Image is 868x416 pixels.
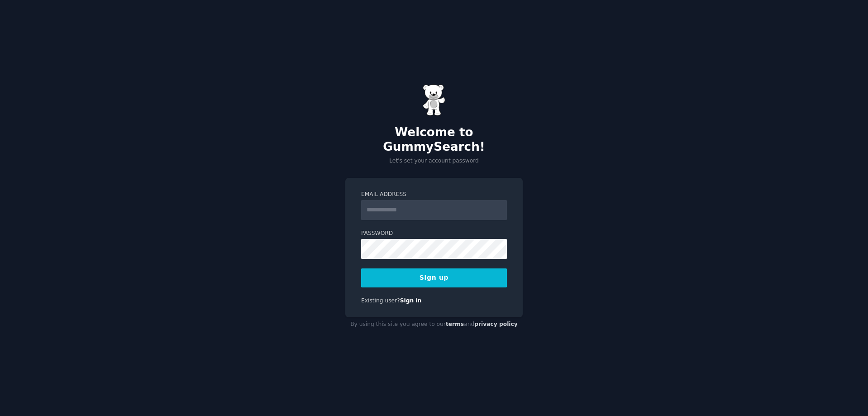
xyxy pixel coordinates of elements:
div: By using this site you agree to our and [345,317,523,332]
label: Email Address [361,191,507,199]
a: terms [446,321,464,327]
a: Sign in [400,297,422,304]
button: Sign up [361,268,507,287]
a: privacy policy [474,321,518,327]
h2: Welcome to GummySearch! [345,125,523,154]
p: Let's set your account password [345,157,523,165]
img: Gummy Bear [423,84,445,116]
label: Password [361,230,507,238]
span: Existing user? [361,297,400,304]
